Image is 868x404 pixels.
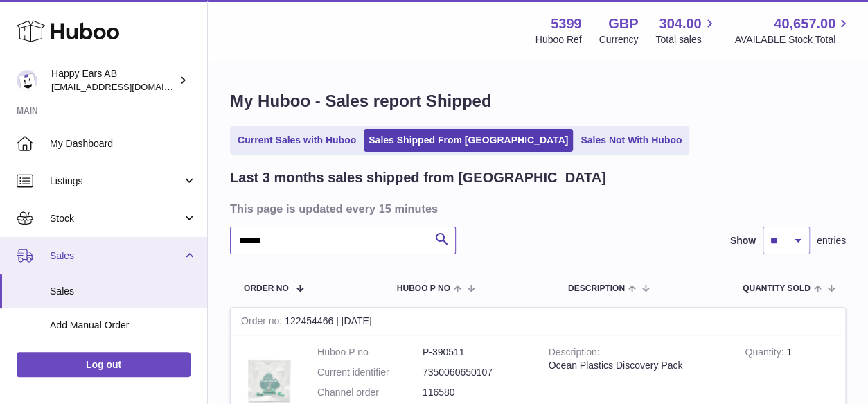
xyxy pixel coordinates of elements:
[51,67,176,94] div: Happy Ears AB
[734,33,851,46] span: AVAILABLE Stock Total
[599,33,639,46] div: Currency
[734,15,851,46] a: 40,657.00 AVAILABLE Stock Total
[17,70,37,91] img: 3pl@happyearsearplugs.com
[745,346,786,361] strong: Quantity
[774,15,835,33] span: 40,657.00
[549,359,725,372] div: Ocean Plastics Discovery Pack
[244,284,289,293] span: Order No
[608,15,638,33] strong: GBP
[535,33,582,46] div: Huboo Ref
[743,284,811,293] span: Quantity Sold
[549,346,600,361] strong: Description
[423,386,528,399] dd: 116580
[817,234,846,247] span: entries
[730,234,756,247] label: Show
[655,33,717,46] span: Total sales
[17,352,191,377] a: Log out
[317,366,423,379] dt: Current identifier
[551,15,582,33] strong: 5399
[50,212,182,225] span: Stock
[655,15,717,46] a: 304.00 Total sales
[317,386,423,399] dt: Channel order
[317,346,423,359] dt: Huboo P no
[51,81,204,92] span: [EMAIL_ADDRESS][DOMAIN_NAME]
[50,249,182,263] span: Sales
[50,175,182,188] span: Listings
[568,284,625,293] span: Description
[50,137,197,150] span: My Dashboard
[233,129,361,152] a: Current Sales with Huboo
[230,201,842,216] h3: This page is updated every 15 minutes
[50,319,197,332] span: Add Manual Order
[230,168,606,187] h2: Last 3 months sales shipped from [GEOGRAPHIC_DATA]
[576,129,687,152] a: Sales Not With Huboo
[364,129,573,152] a: Sales Shipped From [GEOGRAPHIC_DATA]
[659,15,701,33] span: 304.00
[241,315,285,330] strong: Order no
[397,284,450,293] span: Huboo P no
[423,346,528,359] dd: P-390511
[230,90,846,112] h1: My Huboo - Sales report Shipped
[231,308,845,335] div: 122454466 | [DATE]
[423,366,528,379] dd: 7350060650107
[50,285,197,298] span: Sales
